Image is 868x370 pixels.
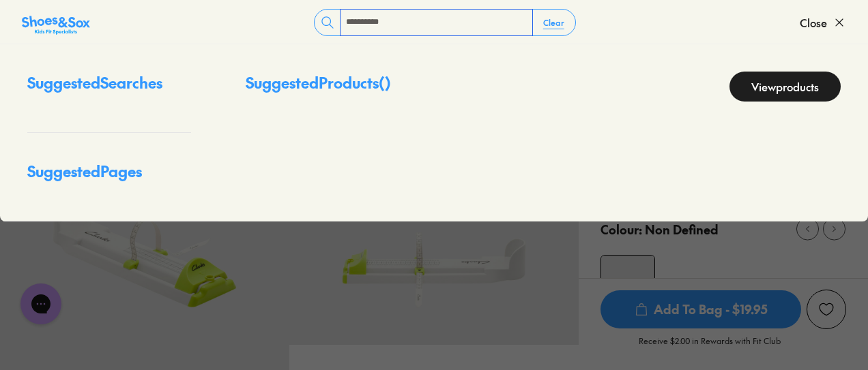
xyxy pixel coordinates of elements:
img: 4-449384_1 [601,256,654,309]
p: Colour: [601,220,642,238]
span: ( ) [379,72,391,93]
p: Receive $2.00 in Rewards with Fit Club [639,335,781,359]
button: Close [800,7,846,37]
p: Suggested Pages [27,160,191,194]
p: Suggested Searches [27,72,191,105]
img: SNS_Logo_Responsive.svg [22,14,90,36]
iframe: Gorgias live chat messenger [14,279,68,329]
button: Add to wishlist [807,290,846,329]
span: Add To Bag - $19.95 [601,290,801,328]
a: Viewproducts [729,72,841,102]
p: Suggested Products [246,72,391,102]
button: Clear [532,10,575,35]
button: Add To Bag - $19.95 [601,290,801,329]
p: Non Defined [645,220,719,238]
span: Close [800,14,827,31]
a: Shoes &amp; Sox [22,12,90,33]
